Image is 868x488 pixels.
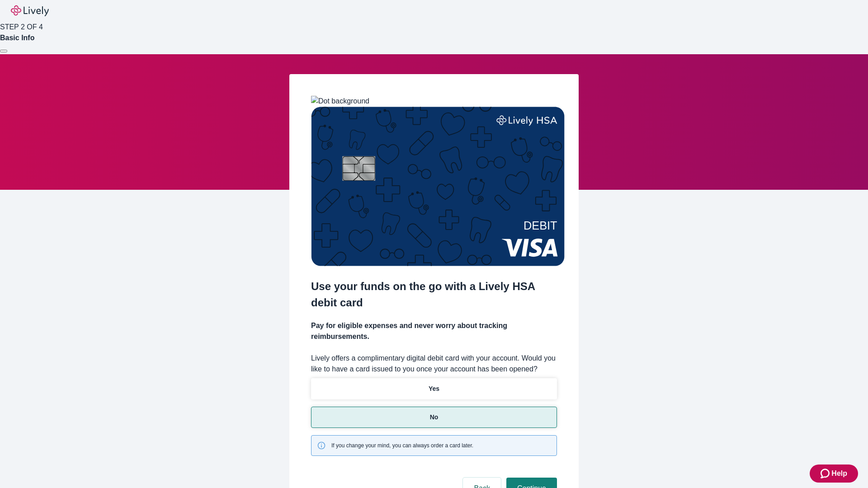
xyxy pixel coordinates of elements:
h2: Use your funds on the go with a Lively HSA debit card [311,278,557,311]
span: Help [831,468,847,479]
label: Lively offers a complimentary digital debit card with your account. Would you like to have a card... [311,353,557,375]
button: Yes [311,378,557,399]
p: Yes [429,384,439,394]
span: If you change your mind, you can always order a card later. [331,441,473,450]
img: Lively [11,5,49,16]
button: Zendesk support iconHelp [810,465,858,483]
h4: Pay for eligible expenses and never worry about tracking reimbursements. [311,320,557,342]
img: Debit card [311,107,565,266]
p: No [430,413,439,422]
svg: Zendesk support icon [821,468,831,479]
button: No [311,407,557,428]
img: Dot background [311,96,369,107]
